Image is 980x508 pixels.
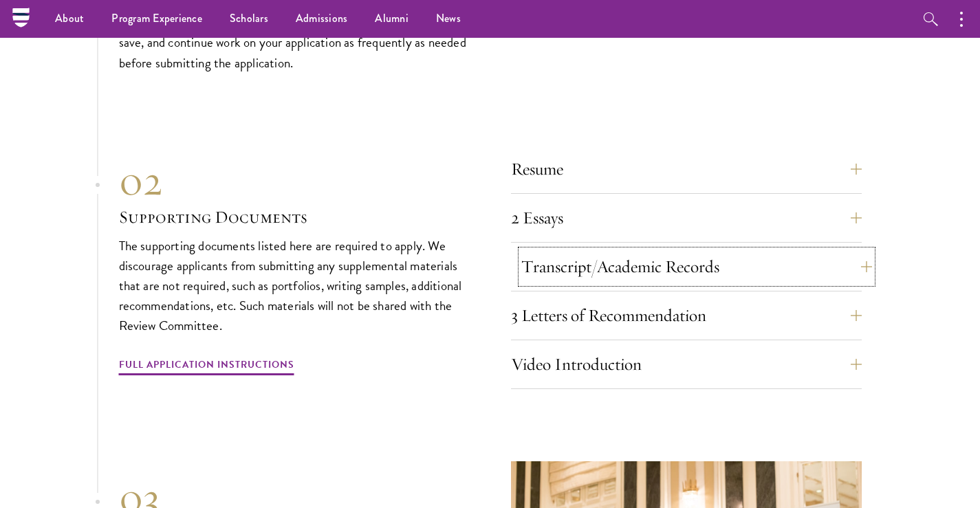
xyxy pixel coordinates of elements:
[511,201,862,234] button: 2 Essays
[119,156,470,206] div: 02
[521,250,872,283] button: Transcript/Academic Records
[511,299,862,332] button: 3 Letters of Recommendation
[511,153,862,186] button: Resume
[119,236,470,335] p: The supporting documents listed here are required to apply. We discourage applicants from submitt...
[119,356,294,377] a: Full Application Instructions
[511,348,862,381] button: Video Introduction
[119,206,470,229] h3: Supporting Documents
